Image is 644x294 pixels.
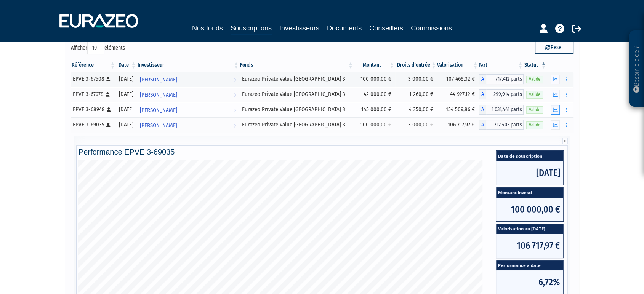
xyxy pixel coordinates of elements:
[437,72,479,87] td: 107 468,32 €
[437,59,479,72] th: Valorisation: activer pour trier la colonne par ordre croissant
[107,107,111,112] i: [Français] Personne physique
[137,59,240,72] th: Investisseur: activer pour trier la colonne par ordre croissant
[395,117,437,133] td: 3 000,00 €
[234,88,236,102] i: Voir l'investisseur
[279,23,319,34] a: Investisseurs
[192,23,223,34] a: Nos fonds
[137,117,240,133] a: [PERSON_NAME]
[234,118,236,133] i: Voir l'investisseur
[395,72,437,87] td: 3 000,00 €
[73,75,113,83] div: EPVE 3-67508
[526,76,543,83] span: Valide
[496,234,563,257] span: 106 717,97 €
[354,117,395,133] td: 100 000,00 €
[496,198,563,221] span: 100 000,00 €
[437,117,479,133] td: 106 717,97 €
[479,120,524,130] div: A - Eurazeo Private Value Europe 3
[73,105,113,113] div: EPVE 3-68948
[395,87,437,102] td: 1 260,00 €
[327,23,362,34] a: Documents
[486,120,524,130] span: 712,403 parts
[116,59,137,72] th: Date: activer pour trier la colonne par ordre croissant
[140,73,177,87] span: [PERSON_NAME]
[140,103,177,117] span: [PERSON_NAME]
[496,187,563,198] span: Montant investi
[71,59,116,72] th: Référence : activer pour trier la colonne par ordre croissant
[479,105,486,115] span: A
[479,59,524,72] th: Part: activer pour trier la colonne par ordre croissant
[73,121,113,129] div: EPVE 3-69035
[526,106,543,113] span: Valide
[106,123,111,127] i: [Français] Personne physique
[437,102,479,117] td: 154 509,86 €
[354,72,395,87] td: 100 000,00 €
[71,42,125,54] label: Afficher éléments
[486,105,524,115] span: 1 031,441 parts
[632,35,641,103] p: Besoin d'aide ?
[354,59,395,72] th: Montant: activer pour trier la colonne par ordre croissant
[242,105,351,113] div: Eurazeo Private Value [GEOGRAPHIC_DATA] 3
[479,89,524,99] div: A - Eurazeo Private Value Europe 3
[231,23,272,35] a: Souscriptions
[535,42,573,54] button: Reset
[526,91,543,98] span: Valide
[234,103,236,117] i: Voir l'investisseur
[106,92,110,97] i: [Français] Personne physique
[395,102,437,117] td: 4 350,00 €
[354,102,395,117] td: 145 000,00 €
[119,121,134,129] div: [DATE]
[486,74,524,84] span: 717,412 parts
[119,75,134,83] div: [DATE]
[479,74,524,84] div: A - Eurazeo Private Value Europe 3
[496,260,563,271] span: Performance à date
[479,105,524,115] div: A - Eurazeo Private Value Europe 3
[524,59,547,72] th: Statut : activer pour trier la colonne par ordre d&eacute;croissant
[137,87,240,102] a: [PERSON_NAME]
[119,90,134,98] div: [DATE]
[87,42,104,54] select: Afficheréléments
[119,105,134,113] div: [DATE]
[486,89,524,99] span: 299,914 parts
[496,270,563,294] span: 6,72%
[78,148,566,156] h4: Performance EPVE 3-69035
[137,102,240,117] a: [PERSON_NAME]
[106,77,111,81] i: [Français] Personne physique
[496,161,563,185] span: [DATE]
[479,89,486,99] span: A
[140,88,177,102] span: [PERSON_NAME]
[137,72,240,87] a: [PERSON_NAME]
[242,90,351,98] div: Eurazeo Private Value [GEOGRAPHIC_DATA] 3
[239,59,354,72] th: Fonds: activer pour trier la colonne par ordre croissant
[242,121,351,129] div: Eurazeo Private Value [GEOGRAPHIC_DATA] 3
[479,74,486,84] span: A
[73,90,113,98] div: EPVE 3-67978
[242,75,351,83] div: Eurazeo Private Value [GEOGRAPHIC_DATA] 3
[369,23,403,34] a: Conseillers
[59,14,138,28] img: 1732889491-logotype_eurazeo_blanc_rvb.png
[437,87,479,102] td: 44 927,12 €
[526,121,543,129] span: Valide
[496,224,563,234] span: Valorisation au [DATE]
[496,151,563,161] span: Date de souscription
[354,87,395,102] td: 42 000,00 €
[395,59,437,72] th: Droits d'entrée: activer pour trier la colonne par ordre croissant
[479,120,486,130] span: A
[234,73,236,87] i: Voir l'investisseur
[140,118,177,133] span: [PERSON_NAME]
[411,23,452,34] a: Commissions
